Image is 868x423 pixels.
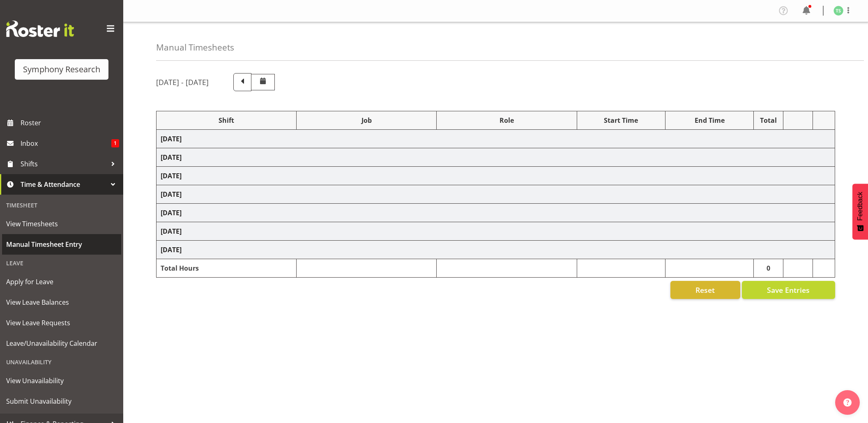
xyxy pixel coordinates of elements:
td: [DATE] [157,185,835,204]
td: [DATE] [157,148,835,167]
img: tanya-stebbing1954.jpg [833,6,843,16]
a: View Leave Balances [2,292,121,313]
span: Submit Unavailability [6,395,117,407]
div: Total [758,115,779,125]
div: End Time [670,115,749,125]
span: View Unavailability [6,375,117,387]
img: Rosterit website logo [6,21,74,37]
span: Feedback [856,192,864,221]
span: Apply for Leave [6,276,117,288]
td: [DATE] [157,241,835,259]
a: View Unavailability [2,370,121,391]
a: Submit Unavailability [2,391,121,412]
div: Role [441,115,572,125]
td: [DATE] [157,167,835,185]
button: Feedback - Show survey [852,184,868,239]
td: [DATE] [157,204,835,222]
span: Save Entries [767,285,810,295]
span: View Leave Balances [6,296,117,308]
span: Leave/Unavailability Calendar [6,337,117,349]
span: Reset [695,285,715,295]
span: Manual Timesheet Entry [6,238,117,251]
a: Apply for Leave [2,271,121,292]
img: help-xxl-2.png [843,398,852,407]
button: Save Entries [742,281,835,299]
div: Unavailability [2,354,121,370]
div: Start Time [581,115,661,125]
td: Total Hours [157,259,297,278]
span: Time & Attendance [21,178,107,191]
div: Job [301,115,432,125]
div: Leave [2,255,121,271]
td: [DATE] [157,130,835,148]
td: [DATE] [157,222,835,241]
td: 0 [754,259,783,278]
span: View Timesheets [6,218,117,230]
h4: Manual Timesheets [156,43,234,52]
div: Timesheet [2,197,121,214]
span: Inbox [21,137,111,149]
button: Reset [670,281,740,299]
h5: [DATE] - [DATE] [156,78,209,87]
div: Symphony Research [23,63,100,76]
span: 1 [111,139,119,147]
span: Roster [21,117,119,129]
a: View Timesheets [2,214,121,234]
a: Leave/Unavailability Calendar [2,333,121,354]
span: View Leave Requests [6,317,117,329]
div: Shift [161,115,292,125]
a: Manual Timesheet Entry [2,234,121,255]
a: View Leave Requests [2,313,121,333]
span: Shifts [21,158,107,170]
